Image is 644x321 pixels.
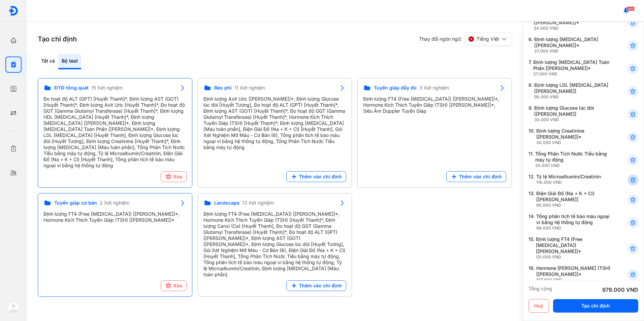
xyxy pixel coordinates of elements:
div: Tổng Phân Tích Nước Tiểu bằng máy tự động [535,151,611,168]
span: Béo phì [214,85,232,91]
button: Thêm vào chỉ định [286,280,346,291]
div: 90.000 VND [536,203,611,208]
span: ĐTĐ tổng quát [54,85,89,91]
span: Thêm vào chỉ định [299,174,342,180]
div: Điện Giải Đồ (Na + K + Cl) [[PERSON_NAME]] [536,190,611,208]
div: 30.000 VND [534,117,611,122]
div: 35.000 VND [535,163,611,168]
div: 116.000 VND [536,180,601,185]
div: Định lượng [MEDICAL_DATA] [[PERSON_NAME]]* [534,36,611,54]
div: Thay đổi ngôn ngữ: [419,32,512,46]
div: Bộ test [58,54,81,69]
span: Thêm vào chỉ định [459,174,502,180]
div: Định lượng Glucose lúc đói [[PERSON_NAME]] [534,105,611,122]
div: 8. [528,82,611,100]
button: Thêm vào chỉ định [446,171,506,182]
span: Tiếng Việt [477,36,499,42]
button: Tạo chỉ định [553,299,638,313]
div: 11. [528,151,611,168]
span: Landscape [214,200,239,206]
div: Định lượng LDL [MEDICAL_DATA] [[PERSON_NAME]] [534,82,611,100]
div: 16. [528,265,611,283]
div: Định lượng Axit Uric [[PERSON_NAME]]*, Định lượng Glucose lúc đói [Huyết Tương], Đo hoạt độ ALT (... [203,96,347,150]
div: 9. [528,105,611,122]
img: logo [8,302,19,313]
img: logo [8,6,19,16]
button: Thêm vào chỉ định [286,171,346,182]
div: Đo hoạt độ ALT (GPT) [Huyết Thanh]*, Định lượng AST (GOT) [Huyết Thanh]*, Định lượng Axit Uric [H... [43,96,187,169]
div: Định lượng [MEDICAL_DATA] Toàn Phần [[PERSON_NAME]]* [533,59,611,77]
div: 6. [528,36,611,54]
button: Xóa [161,280,187,291]
span: 15 Xét nghiệm [91,85,123,91]
div: Hormone [PERSON_NAME] (TSH) [[PERSON_NAME]]* [536,265,611,283]
div: Định lượng FT4 (Free [MEDICAL_DATA]) [[PERSON_NAME]]*, Hormone Kích Thích Tuyến Giáp (TSH) [[PERS... [363,96,506,114]
span: 2 Xét nghiệm [100,200,129,206]
div: 12. [528,174,611,185]
span: Thêm vào chỉ định [299,283,342,289]
div: 121.000 VND [536,254,611,260]
span: Tuyến giáp đầy đủ [374,85,417,91]
div: 7. [528,59,611,77]
div: 37.000 VND [533,71,611,77]
div: 56.000 VND [534,94,611,100]
div: 13. [528,190,611,208]
div: Tổng phân tích tế bào máu ngoại vi bằng hệ thống tự động [536,213,611,231]
div: 30.000 VND [536,140,611,145]
div: Tỷ lệ Microalbumin/Creatinin [536,174,601,185]
div: Định lượng HDL [MEDICAL_DATA] [[PERSON_NAME]]* [534,13,611,31]
div: Tất cả [38,54,58,69]
div: 5. [528,13,611,31]
div: 14. [528,213,611,231]
span: Xóa [173,283,182,289]
div: Tổng cộng [528,286,552,294]
span: Tuyến giáp cơ bản [54,200,97,206]
div: 137.000 VND [536,277,611,283]
span: 565 [626,6,635,11]
div: Định lượng Creatinine [[PERSON_NAME]]* [536,128,611,145]
div: Định lượng FT4 (Free [MEDICAL_DATA]) [[PERSON_NAME]]*, Hormone Kích Thích Tuyến Giáp (TSH) [[PERS... [43,211,187,223]
h3: Tạo chỉ định [38,34,77,44]
span: 13 Xét nghiệm [242,200,274,206]
div: 98.000 VND [536,225,611,231]
div: Định lượng FT4 (Free [MEDICAL_DATA]) [[PERSON_NAME]]* [536,236,611,260]
div: Định lượng FT4 (Free [MEDICAL_DATA]) [[PERSON_NAME]]*, Hormone Kích Thích Tuyến Giáp (TSH) [Huyết... [203,211,347,278]
div: 15. [528,236,611,260]
span: Xóa [173,174,182,180]
div: 10. [528,128,611,145]
span: 11 Xét nghiệm [234,85,265,91]
div: 979.000 VND [602,286,638,294]
span: 3 Xét nghiệm [419,85,449,91]
div: 37.000 VND [534,48,611,54]
button: Huỷ [528,299,549,313]
div: 54.000 VND [534,26,611,31]
button: Xóa [161,171,187,182]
